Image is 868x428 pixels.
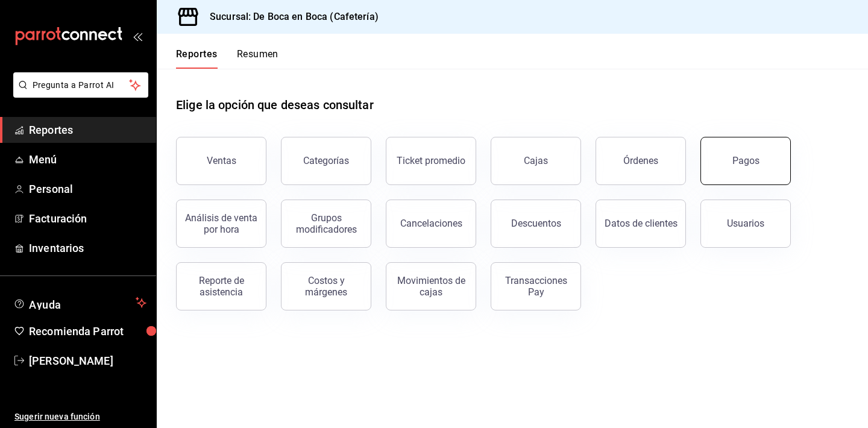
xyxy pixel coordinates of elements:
span: [PERSON_NAME] [29,353,146,369]
button: Ventas [176,137,266,185]
button: Ticket promedio [386,137,476,185]
a: Cajas [491,137,581,185]
button: Categorías [281,137,371,185]
button: Datos de clientes [596,200,686,248]
div: Categorías [303,155,349,166]
span: Sugerir nueva función [14,411,146,423]
div: Movimientos de cajas [394,275,468,298]
button: open_drawer_menu [133,31,142,41]
div: navigation tabs [176,48,278,69]
div: Costos y márgenes [289,275,363,298]
button: Pregunta a Parrot AI [13,72,148,98]
button: Reporte de asistencia [176,262,266,310]
button: Pagos [700,137,791,185]
div: Ventas [207,155,236,166]
div: Pagos [732,155,759,166]
button: Costos y márgenes [281,262,371,310]
h3: Sucursal: De Boca en Boca (Cafetería) [200,10,379,24]
button: Descuentos [491,200,581,248]
span: Inventarios [29,240,146,256]
a: Pregunta a Parrot AI [8,87,148,100]
button: Grupos modificadores [281,200,371,248]
h1: Elige la opción que deseas consultar [176,96,374,114]
button: Cancelaciones [386,200,476,248]
div: Órdenes [623,155,658,166]
div: Reporte de asistencia [184,275,259,298]
div: Usuarios [727,218,764,229]
button: Movimientos de cajas [386,262,476,310]
span: Facturación [29,210,146,227]
button: Análisis de venta por hora [176,200,266,248]
button: Órdenes [596,137,686,185]
span: Ayuda [29,295,131,310]
button: Reportes [176,48,218,69]
div: Ticket promedio [397,155,465,166]
span: Pregunta a Parrot AI [33,79,130,92]
span: Recomienda Parrot [29,323,146,339]
span: Reportes [29,122,146,138]
button: Usuarios [700,200,791,248]
div: Cajas [524,154,549,168]
span: Menú [29,151,146,168]
div: Transacciones Pay [498,275,573,298]
div: Grupos modificadores [289,212,363,235]
div: Análisis de venta por hora [184,212,259,235]
div: Cancelaciones [400,218,462,229]
button: Transacciones Pay [491,262,581,310]
div: Datos de clientes [605,218,678,229]
div: Descuentos [511,218,561,229]
button: Resumen [237,48,278,69]
span: Personal [29,181,146,197]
